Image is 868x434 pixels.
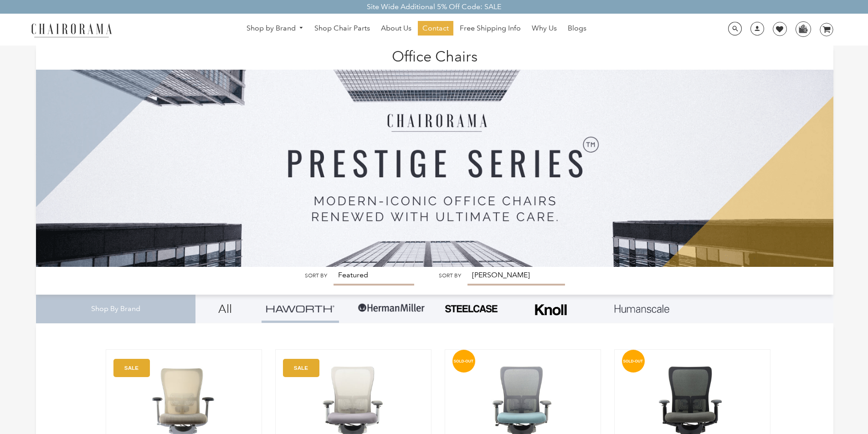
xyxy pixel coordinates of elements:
a: Why Us [527,21,561,36]
span: About Us [381,24,411,33]
span: Free Shipping Info [460,24,521,33]
text: SOLD-OUT [623,358,643,363]
nav: DesktopNavigation [156,21,677,38]
div: Shop By Brand [36,295,195,323]
img: Layer_1_1.png [615,305,669,313]
a: About Us [376,21,416,36]
a: Free Shipping Info [455,21,525,36]
text: SALE [294,365,308,371]
text: SOLD-OUT [453,358,473,363]
img: Group-1.png [357,295,426,322]
span: Contact [422,24,449,33]
img: Group_4be16a4b-c81a-4a6e-a540-764d0a8faf6e.png [266,305,334,312]
img: Frame_4.png [533,298,569,322]
span: Shop Chair Parts [314,24,370,33]
a: All [202,295,248,323]
label: Sort by [305,272,327,279]
span: Why Us [532,24,557,33]
a: Contact [418,21,453,36]
img: chairorama [26,22,117,38]
a: Shop Chair Parts [310,21,375,36]
img: PHOTO-2024-07-09-00-53-10-removebg-preview.png [444,304,498,314]
a: Blogs [563,21,591,36]
text: SALE [124,365,139,371]
span: Blogs [568,24,586,33]
img: WhatsApp_Image_2024-07-12_at_16.23.01.webp [796,22,810,36]
label: Sort by [439,272,461,279]
a: Shop by Brand [242,21,308,36]
h1: Office Chairs [45,46,824,65]
img: Office Chairs [36,46,833,267]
